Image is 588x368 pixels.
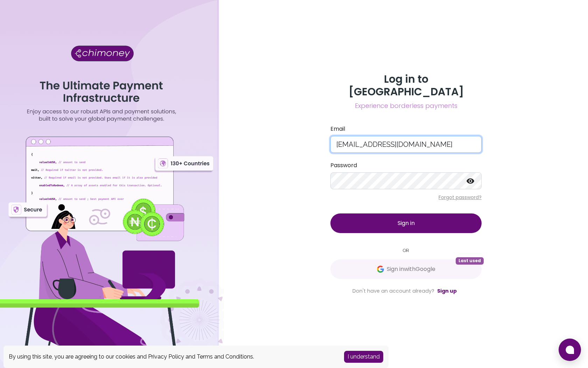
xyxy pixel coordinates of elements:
[330,259,482,279] button: GoogleSign inwithGoogleLast used
[456,257,484,264] span: Last used
[352,287,434,294] span: Don't have an account already?
[387,265,435,273] span: Sign in with Google
[148,353,184,360] a: Privacy Policy
[9,353,334,361] div: By using this site, you are agreeing to our cookies and and .
[559,339,581,361] button: Open chat window
[398,219,415,227] span: Sign in
[330,194,482,201] p: Forgot password?
[330,213,482,233] button: Sign in
[330,247,482,254] small: OR
[330,101,482,111] span: Experience borderless payments
[437,287,457,294] a: Sign up
[344,351,383,363] button: Accept cookies
[330,73,482,98] h3: Log in to [GEOGRAPHIC_DATA]
[330,161,482,170] label: Password
[197,353,253,360] a: Terms and Conditions
[330,125,482,133] label: Email
[377,266,384,273] img: Google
